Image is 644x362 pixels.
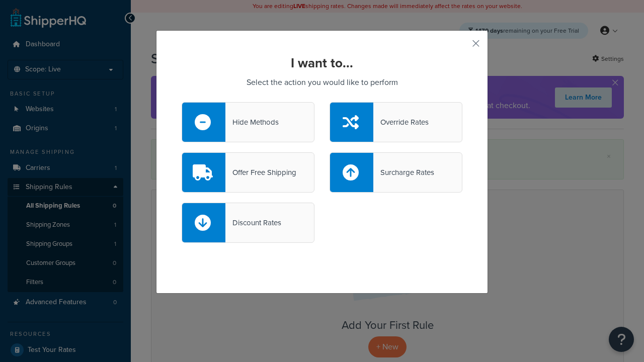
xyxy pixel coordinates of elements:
div: Surcharge Rates [373,165,434,179]
div: Offer Free Shipping [225,165,296,179]
p: Select the action you would like to perform [182,75,462,89]
div: Override Rates [373,115,429,129]
div: Discount Rates [225,216,281,230]
strong: I want to... [291,53,353,72]
div: Hide Methods [225,115,279,129]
